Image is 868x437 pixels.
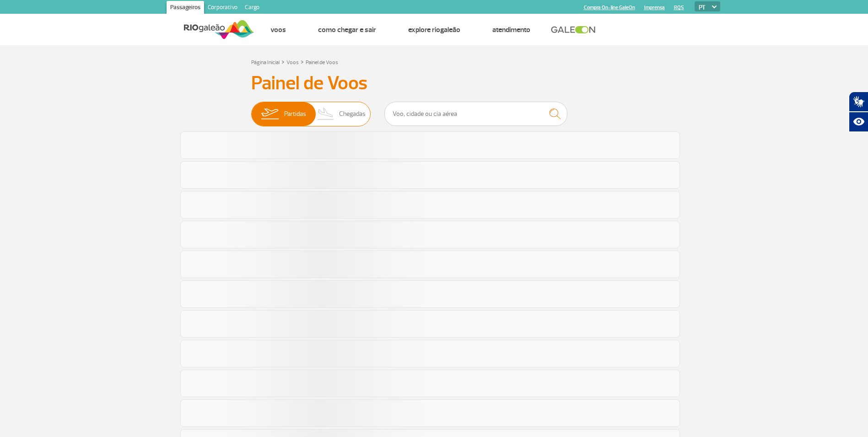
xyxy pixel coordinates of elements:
a: RQS [674,5,684,11]
button: Abrir recursos assistivos. [849,112,868,132]
a: Explore RIOgaleão [408,25,460,34]
a: Voos [286,59,299,66]
img: slider-embarque [255,102,284,126]
h3: Painel de Voos [251,72,617,95]
a: Como chegar e sair [318,25,376,34]
a: Página Inicial [251,59,280,66]
a: Cargo [241,1,263,16]
a: Passageiros [167,1,204,16]
div: Plugin de acessibilidade da Hand Talk. [849,92,868,132]
a: Atendimento [492,25,530,34]
a: Compra On-line GaleOn [584,5,635,11]
a: > [281,56,285,67]
span: Partidas [284,102,306,126]
input: Voo, cidade ou cia aérea [384,102,567,126]
a: Imprensa [644,5,665,11]
a: Painel de Voos [306,59,338,66]
span: Chegadas [339,102,366,126]
img: slider-desembarque [313,102,340,126]
a: Corporativo [204,1,241,16]
a: Voos [270,25,286,34]
button: Abrir tradutor de língua de sinais. [849,92,868,112]
a: > [301,56,304,67]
